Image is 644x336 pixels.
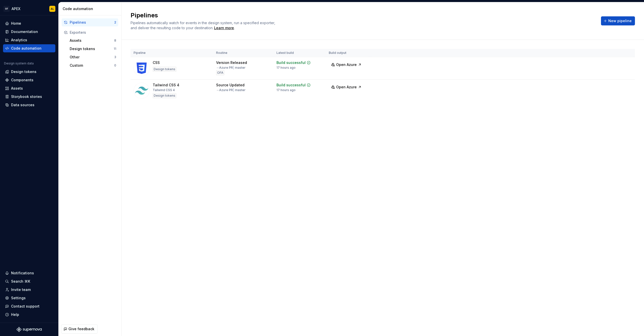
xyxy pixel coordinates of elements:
div: Version Released [216,60,247,65]
a: Analytics [3,36,55,44]
div: Storybook stories [11,94,42,99]
a: Data sources [3,101,55,109]
div: 17 hours ago [276,66,296,70]
div: Search ⌘K [11,279,30,284]
div: OF [4,6,10,12]
button: OFAPEXAL [1,3,57,14]
a: Documentation [3,28,55,36]
div: 2 [114,20,116,24]
span: | [233,66,234,69]
div: → Azure PR master [216,88,246,92]
div: CSS [153,60,160,65]
div: Source Updated [216,83,245,88]
div: Code automation [11,46,42,51]
button: Give feedback [61,324,98,333]
span: Open Azure [336,85,357,90]
a: Components [3,76,55,84]
span: Give feedback [68,326,94,331]
button: Other3 [68,53,118,61]
button: Pipelines2 [62,18,118,26]
a: Invite team [3,286,55,294]
span: | [233,88,234,92]
a: Open Azure [329,63,364,67]
div: Design tokens [70,46,114,51]
button: Notifications [3,269,55,277]
div: Data sources [11,102,34,107]
a: Assets [3,84,55,92]
div: Settings [11,295,26,301]
span: Open Azure [336,62,357,67]
div: Design tokens [11,69,36,74]
div: Build successful [276,83,306,88]
div: 11 [114,47,116,51]
div: Assets [11,86,23,91]
div: OFA [216,70,224,75]
div: 8 [114,39,116,43]
button: New pipeline [601,16,635,25]
div: Tailwind CSS 4 [153,83,179,88]
span: . [213,26,235,30]
div: Documentation [11,29,38,34]
button: Custom0 [68,61,118,69]
a: Open Azure [329,86,364,90]
button: Search ⌘K [3,277,55,285]
th: Build output [326,49,370,57]
div: 17 hours ago [276,88,296,92]
button: Help [3,311,55,319]
button: Design tokens11 [68,45,118,53]
div: Invite team [11,287,31,292]
a: Design tokens [3,68,55,76]
th: Pipeline [131,49,213,57]
div: Tailwind CSS 4 [153,88,175,92]
div: Components [11,78,33,83]
span: Pipelines automatically watch for events in the design system, run a specified exporter, and deli... [131,21,276,30]
div: Other [70,55,114,60]
div: Notifications [11,271,34,276]
span: New pipeline [608,18,632,23]
div: Pipelines [70,20,114,25]
div: Custom [70,63,114,68]
a: Learn more [214,25,234,30]
button: Open Azure [329,83,364,92]
a: Storybook stories [3,93,55,101]
div: → Azure PR master [216,66,246,70]
div: Contact support [11,304,39,309]
a: Settings [3,294,55,302]
div: AL [51,7,54,11]
div: Build successful [276,60,306,65]
button: Assets8 [68,36,118,45]
div: Exporters [70,30,116,35]
div: APEX [12,6,20,11]
div: 3 [114,55,116,59]
div: Design tokens [153,93,176,98]
th: Routine [213,49,273,57]
h2: Pipelines [131,11,595,19]
div: 0 [114,63,116,67]
a: Home [3,19,55,27]
button: Contact support [3,302,55,310]
div: Code automation [63,6,119,11]
th: Latest build [273,49,326,57]
div: Design system data [4,61,34,65]
div: Assets [70,38,114,43]
a: Code automation [3,44,55,52]
svg: Supernova Logo [17,327,42,332]
button: Open Azure [329,60,364,69]
div: Design tokens [153,67,176,72]
div: Home [11,21,21,26]
div: Help [11,312,19,317]
div: Analytics [11,38,27,43]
